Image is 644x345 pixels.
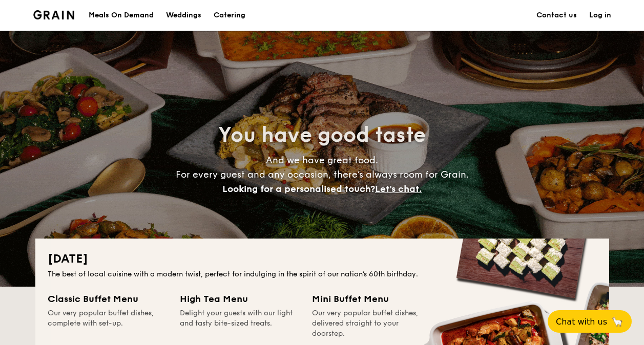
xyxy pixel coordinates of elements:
[48,308,168,339] div: Our very popular buffet dishes, complete with set-up.
[180,292,300,306] div: High Tea Menu
[176,155,469,195] span: And we have great food. For every guest and any occasion, there’s always room for Grain.
[48,251,597,267] h2: [DATE]
[48,292,168,306] div: Classic Buffet Menu
[556,317,607,327] span: Chat with us
[222,183,375,195] span: Looking for a personalised touch?
[218,123,426,147] span: You have good taste
[180,308,300,339] div: Delight your guests with our light and tasty bite-sized treats.
[48,269,597,279] div: The best of local cuisine with a modern twist, perfect for indulging in the spirit of our nation’...
[312,308,432,339] div: Our very popular buffet dishes, delivered straight to your doorstep.
[548,310,632,333] button: Chat with us🦙
[33,10,75,19] a: Logotype
[312,292,432,306] div: Mini Buffet Menu
[375,183,422,195] span: Let's chat.
[611,316,624,328] span: 🦙
[33,10,75,19] img: Grain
